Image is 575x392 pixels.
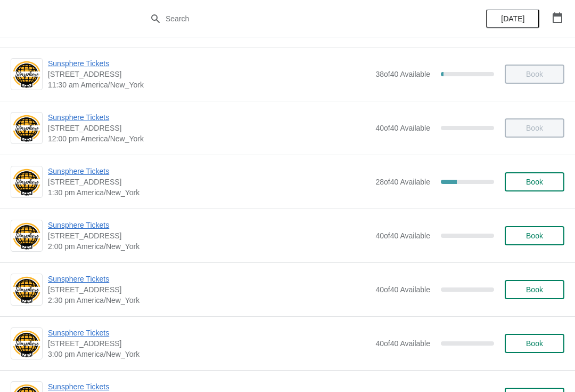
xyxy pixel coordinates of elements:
[505,334,564,353] button: Book
[48,349,370,359] span: 3:00 pm America/New_York
[48,381,370,392] span: Sunsphere Tickets
[11,114,42,143] img: Sunsphere Tickets | 810 Clinch Avenue, Knoxville, TN, USA | 12:00 pm America/New_York
[486,9,539,28] button: [DATE]
[375,178,430,186] span: 28 of 40 Available
[526,285,543,294] span: Book
[526,339,543,348] span: Book
[11,275,42,305] img: Sunsphere Tickets | 810 Clinch Avenue, Knoxville, TN, USA | 2:30 pm America/New_York
[48,133,370,144] span: 12:00 pm America/New_York
[48,230,370,241] span: [STREET_ADDRESS]
[48,112,370,123] span: Sunsphere Tickets
[48,241,370,252] span: 2:00 pm America/New_York
[526,178,543,186] span: Book
[48,177,370,187] span: [STREET_ADDRESS]
[48,187,370,198] span: 1:30 pm America/New_York
[48,79,370,90] span: 11:30 am America/New_York
[48,284,370,295] span: [STREET_ADDRESS]
[375,124,430,132] span: 40 of 40 Available
[375,231,430,240] span: 40 of 40 Available
[11,221,42,251] img: Sunsphere Tickets | 810 Clinch Avenue, Knoxville, TN, USA | 2:00 pm America/New_York
[505,226,564,245] button: Book
[505,280,564,299] button: Book
[48,123,370,133] span: [STREET_ADDRESS]
[165,9,431,28] input: Search
[48,220,370,230] span: Sunsphere Tickets
[48,166,370,177] span: Sunsphere Tickets
[48,327,370,338] span: Sunsphere Tickets
[48,338,370,349] span: [STREET_ADDRESS]
[375,70,430,78] span: 38 of 40 Available
[501,14,524,23] span: [DATE]
[505,172,564,191] button: Book
[375,285,430,294] span: 40 of 40 Available
[526,231,543,240] span: Book
[48,295,370,306] span: 2:30 pm America/New_York
[48,58,370,69] span: Sunsphere Tickets
[11,329,42,358] img: Sunsphere Tickets | 810 Clinch Avenue, Knoxville, TN, USA | 3:00 pm America/New_York
[375,339,430,348] span: 40 of 40 Available
[48,69,370,79] span: [STREET_ADDRESS]
[11,60,42,89] img: Sunsphere Tickets | 810 Clinch Avenue, Knoxville, TN, USA | 11:30 am America/New_York
[48,274,370,284] span: Sunsphere Tickets
[11,167,42,197] img: Sunsphere Tickets | 810 Clinch Avenue, Knoxville, TN, USA | 1:30 pm America/New_York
